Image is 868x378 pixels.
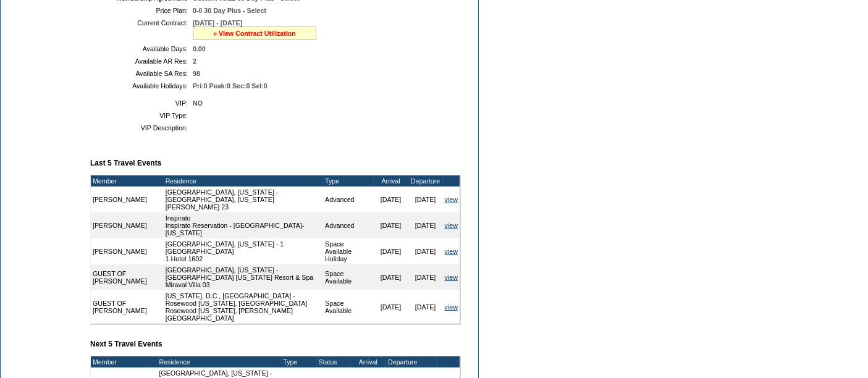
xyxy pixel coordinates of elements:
[157,356,281,367] td: Residence
[386,356,420,367] td: Departure
[193,82,268,90] span: Pri:0 Peak:0 Sec:0 Sel:0
[164,238,323,264] td: [GEOGRAPHIC_DATA], [US_STATE] - 1 [GEOGRAPHIC_DATA] 1 Hotel 1602
[91,238,164,264] td: [PERSON_NAME]
[323,212,373,238] td: Advanced
[374,187,408,212] td: [DATE]
[193,57,196,65] span: 2
[323,264,373,290] td: Space Available
[374,238,408,264] td: [DATE]
[164,264,323,290] td: [GEOGRAPHIC_DATA], [US_STATE] - [GEOGRAPHIC_DATA] [US_STATE] Resort & Spa Miraval Villa 03
[317,356,351,367] td: Status
[193,19,242,27] span: [DATE] - [DATE]
[351,356,386,367] td: Arrival
[408,238,443,264] td: [DATE]
[91,356,153,367] td: Member
[90,159,161,167] b: Last 5 Travel Events
[374,264,408,290] td: [DATE]
[408,264,443,290] td: [DATE]
[91,187,164,212] td: [PERSON_NAME]
[193,99,203,107] span: NO
[445,196,458,203] a: view
[91,290,164,324] td: GUEST OF [PERSON_NAME]
[95,7,188,14] td: Price Plan:
[91,212,164,238] td: [PERSON_NAME]
[95,82,188,90] td: Available Holidays:
[95,99,188,107] td: VIP:
[95,19,188,40] td: Current Contract:
[445,248,458,255] a: view
[91,264,164,290] td: GUEST OF [PERSON_NAME]
[408,175,443,187] td: Departure
[95,112,188,119] td: VIP Type:
[91,175,164,187] td: Member
[95,70,188,77] td: Available SA Res:
[95,124,188,132] td: VIP Description:
[164,187,323,212] td: [GEOGRAPHIC_DATA], [US_STATE] - [GEOGRAPHIC_DATA], [US_STATE] [PERSON_NAME] 23
[323,187,373,212] td: Advanced
[164,212,323,238] td: Inspirato Inspirato Reservation - [GEOGRAPHIC_DATA]-[US_STATE]
[323,175,373,187] td: Type
[408,212,443,238] td: [DATE]
[164,175,323,187] td: Residence
[193,70,200,77] span: 98
[408,187,443,212] td: [DATE]
[323,290,373,324] td: Space Available
[445,274,458,281] a: view
[164,290,323,324] td: [US_STATE], D.C., [GEOGRAPHIC_DATA] - Rosewood [US_STATE], [GEOGRAPHIC_DATA] Rosewood [US_STATE],...
[90,340,162,348] b: Next 5 Travel Events
[193,7,266,14] span: 0-0 30 Day Plus - Select
[95,57,188,65] td: Available AR Res:
[95,45,188,52] td: Available Days:
[193,45,206,52] span: 0.00
[281,356,316,367] td: Type
[374,212,408,238] td: [DATE]
[323,238,373,264] td: Space Available Holiday
[374,290,408,324] td: [DATE]
[374,175,408,187] td: Arrival
[408,290,443,324] td: [DATE]
[445,303,458,311] a: view
[445,222,458,229] a: view
[213,30,296,37] a: » View Contract Utilization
